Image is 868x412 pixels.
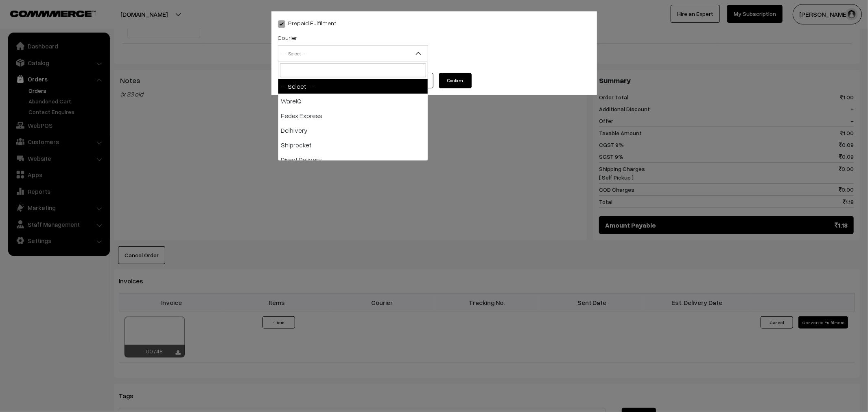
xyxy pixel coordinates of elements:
[278,138,428,152] li: Shiprocket
[278,123,428,138] li: Delhivery
[278,46,428,61] span: -- Select --
[278,108,428,123] li: Fedex Express
[278,33,297,42] label: Courier
[278,45,428,61] span: -- Select --
[278,19,337,27] label: Prepaid Fulfilment
[278,79,428,94] li: -- Select --
[278,94,428,108] li: WareIQ
[278,152,428,167] li: Direct Delivery
[439,73,472,88] button: Confirm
